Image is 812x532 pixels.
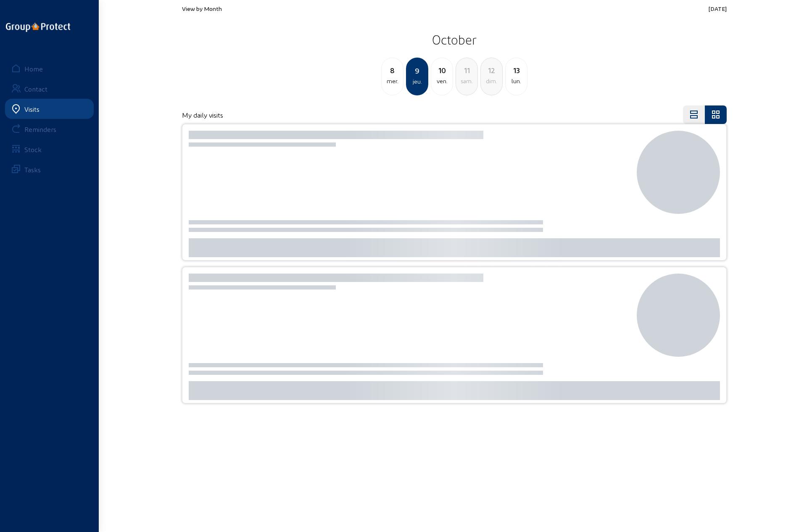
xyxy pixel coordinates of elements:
a: Tasks [5,159,94,179]
a: Reminders [5,119,94,139]
div: 12 [481,64,502,76]
div: 8 [382,64,403,76]
div: 11 [456,64,477,76]
div: lun. [506,76,527,86]
div: Tasks [24,166,41,174]
div: ven. [431,76,453,86]
div: jeu. [407,76,427,87]
div: Stock [24,145,42,153]
span: [DATE] [709,5,727,12]
div: Visits [24,105,40,113]
span: View by Month [182,5,222,12]
div: sam. [456,76,477,86]
h4: My daily visits [182,111,223,119]
div: dim. [481,76,502,86]
a: Home [5,58,94,79]
div: 13 [506,64,527,76]
div: Home [24,65,43,73]
div: 9 [407,65,427,76]
div: Contact [24,85,47,93]
div: mer. [382,76,403,86]
a: Visits [5,99,94,119]
div: Reminders [24,125,56,133]
div: 10 [431,64,453,76]
h2: October [182,29,727,50]
img: logo-oneline.png [6,23,70,32]
a: Contact [5,79,94,99]
a: Stock [5,139,94,159]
